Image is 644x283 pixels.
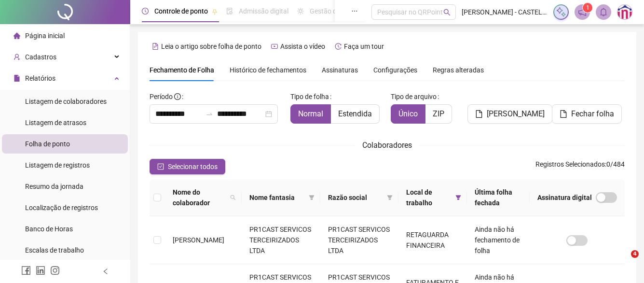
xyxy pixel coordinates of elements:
span: ellipsis [351,8,358,14]
span: Único [398,109,418,118]
span: file [560,110,567,118]
span: history [335,43,342,50]
span: sun [297,8,304,14]
span: left [102,268,109,275]
span: check-square [157,163,164,170]
span: Localização de registros [25,204,98,212]
span: Assinatura digital [537,192,592,203]
sup: 1 [583,3,592,13]
td: PR1CAST SERVICOS TERCEIRIZADOS LTDA [320,216,399,264]
span: search [230,195,236,200]
span: Folha de ponto [25,140,70,148]
span: search [443,9,451,16]
img: 74272 [617,5,632,19]
button: Selecionar todos [150,159,225,174]
iframe: Intercom live chat [611,250,634,273]
button: Fechar folha [552,104,622,124]
span: Tipo de arquivo [391,91,437,102]
span: Normal [298,109,323,118]
span: bell [599,8,608,16]
span: file-done [226,8,233,14]
span: Registros Selecionados [535,160,605,168]
span: to [206,110,213,118]
span: Cadastros [25,53,56,61]
span: file [14,75,20,82]
span: Período [150,93,173,100]
span: 1 [586,4,589,11]
span: swap-right [206,110,213,118]
span: Relatórios [25,74,55,82]
span: Listagem de registros [25,161,90,169]
span: Colaboradores [362,141,412,150]
span: filter [309,195,315,200]
span: Tipo de folha [290,91,329,102]
span: Configurações [373,67,417,73]
span: Controle de ponto [154,7,208,15]
span: file-text [152,43,159,50]
span: : 0 / 484 [535,159,625,174]
td: RETAGUARDA FINANCEIRA [398,216,467,264]
span: Página inicial [25,32,65,40]
span: Resumo da jornada [25,183,83,190]
span: Regras alteradas [433,67,484,73]
th: Última folha fechada [467,179,530,216]
span: Admissão digital [239,7,288,15]
span: Assinaturas [322,67,358,73]
span: Listagem de colaboradores [25,98,107,105]
span: Ainda não há fechamento de folha [475,226,520,255]
span: file [475,110,483,118]
span: Razão social [328,192,384,203]
span: home [14,32,20,39]
span: Faça um tour [344,42,384,50]
td: PR1CAST SERVICOS TERCEIRIZADOS LTDA [242,216,320,264]
span: filter [387,195,393,200]
span: filter [453,185,463,210]
span: youtube [271,43,278,50]
span: linkedin [36,266,45,275]
span: Escalas de trabalho [25,246,84,254]
span: Listagem de atrasos [25,119,86,127]
span: Banco de Horas [25,225,73,233]
span: ZIP [433,109,444,118]
span: [PERSON_NAME] [487,108,545,120]
span: Estendida [338,109,372,118]
span: user-add [14,54,20,60]
span: Leia o artigo sobre folha de ponto [161,42,261,50]
span: facebook [21,266,31,275]
span: info-circle [174,93,181,100]
span: pushpin [212,9,218,14]
span: Fechar folha [571,108,614,120]
span: filter [455,195,461,200]
span: Histórico de fechamentos [230,66,306,74]
span: 4 [631,250,639,258]
span: [PERSON_NAME] [173,236,224,244]
span: Nome do colaborador [173,187,226,208]
span: search [228,185,238,210]
img: sparkle-icon.fc2bf0ac1784a2077858766a79e2daf3.svg [556,7,566,17]
span: filter [307,190,316,205]
span: notification [578,8,587,16]
span: Assista o vídeo [280,42,325,50]
span: Gestão de férias [310,7,358,15]
span: clock-circle [142,8,149,14]
button: [PERSON_NAME] [467,104,552,124]
span: instagram [50,266,60,275]
span: [PERSON_NAME] - CASTELINI COMERCIO DE VESTUARIO LTDA [462,7,548,17]
span: Fechamento de Folha [150,66,214,74]
span: filter [385,190,395,205]
span: Nome fantasia [249,192,305,203]
span: Selecionar todos [168,161,218,172]
span: Local de trabalho [406,187,452,208]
